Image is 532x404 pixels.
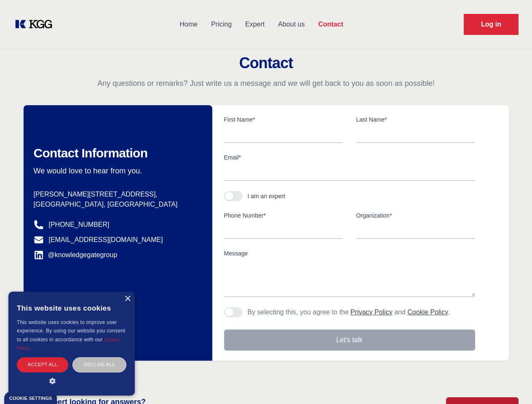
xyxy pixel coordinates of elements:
[271,13,311,35] a: About us
[34,146,199,161] h2: Contact Information
[407,308,448,316] a: Cookie Policy
[34,166,199,176] p: We would love to hear from you.
[204,13,238,35] a: Pricing
[490,364,532,404] iframe: Chat Widget
[10,78,522,88] p: Any questions or remarks? Just write us a message and we will get back to you as soon as possible!
[356,211,475,220] label: Organization*
[224,249,475,258] label: Message
[10,55,522,72] h2: Contact
[34,189,199,199] p: [PERSON_NAME][STREET_ADDRESS],
[238,13,271,35] a: Expert
[49,235,163,245] a: [EMAIL_ADDRESS][DOMAIN_NAME]
[224,115,343,124] label: First Name*
[9,396,52,401] div: Cookie settings
[464,14,519,35] a: Request Demo
[248,192,286,200] div: I am an expert
[17,298,126,318] div: This website uses cookies
[124,296,131,302] div: Close
[224,211,343,220] label: Phone Number*
[49,220,110,230] a: [PHONE_NUMBER]
[17,337,120,351] a: Cookie Policy
[17,319,125,343] span: This website uses cookies to improve user experience. By using our website you consent to all coo...
[356,115,475,124] label: Last Name*
[248,307,450,317] p: By selecting this, you agree to the and .
[34,250,118,260] a: @knowledgegategroup
[34,199,199,210] p: [GEOGRAPHIC_DATA], [GEOGRAPHIC_DATA]
[224,330,475,351] button: Let's talk
[72,357,126,372] div: Decline all
[13,18,59,31] a: KOL Knowledge Platform: Talk to Key External Experts (KEE)
[173,13,204,35] a: Home
[311,13,350,35] a: Contact
[17,357,68,372] div: Accept all
[350,308,393,316] a: Privacy Policy
[224,153,475,162] label: Email*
